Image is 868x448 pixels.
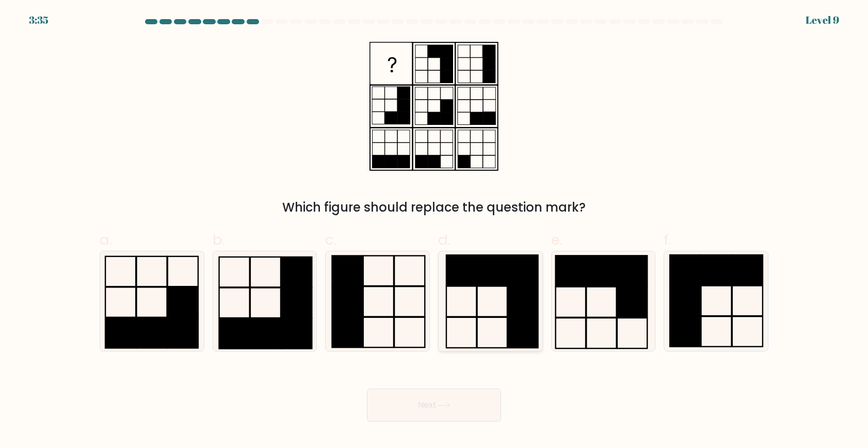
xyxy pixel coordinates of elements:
[100,230,112,250] span: a.
[106,198,762,217] div: Which figure should replace the question mark?
[438,230,451,250] span: d.
[367,389,501,422] button: Next
[29,12,49,28] div: 3:35
[806,12,839,28] div: Level 9
[664,230,671,250] span: f.
[551,230,562,250] span: e.
[213,230,225,250] span: b.
[325,230,336,250] span: c.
